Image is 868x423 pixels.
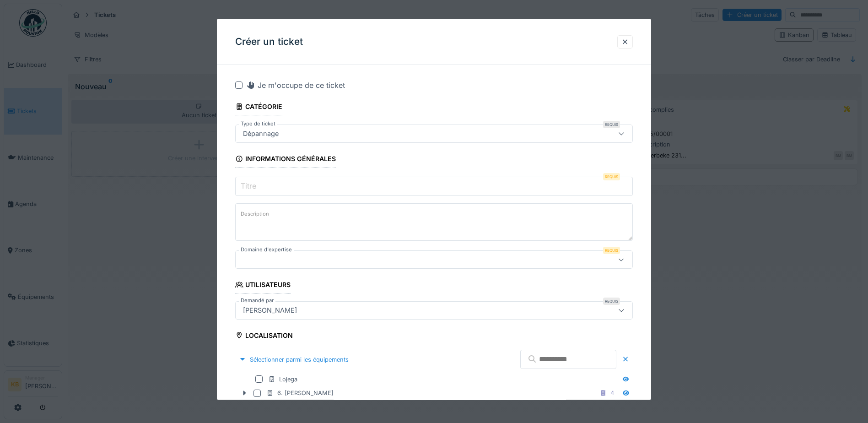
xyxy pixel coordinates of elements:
[239,208,271,220] label: Description
[239,296,275,304] label: Demandé par
[610,389,614,397] div: 4
[246,80,345,91] div: Je m'occupe de ce ticket
[603,173,620,180] div: Requis
[268,374,297,383] div: Lojega
[235,328,293,344] div: Localisation
[603,121,620,128] div: Requis
[235,36,303,48] h3: Créer un ticket
[235,278,291,293] div: Utilisateurs
[239,180,258,191] label: Titre
[235,152,336,168] div: Informations générales
[239,120,277,128] label: Type de ticket
[235,353,352,365] div: Sélectionner parmi les équipements
[603,247,620,254] div: Requis
[239,246,294,254] label: Domaine d'expertise
[266,389,334,397] div: 6. [PERSON_NAME]
[239,305,301,315] div: [PERSON_NAME]
[235,100,282,115] div: Catégorie
[239,129,282,139] div: Dépannage
[603,297,620,304] div: Requis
